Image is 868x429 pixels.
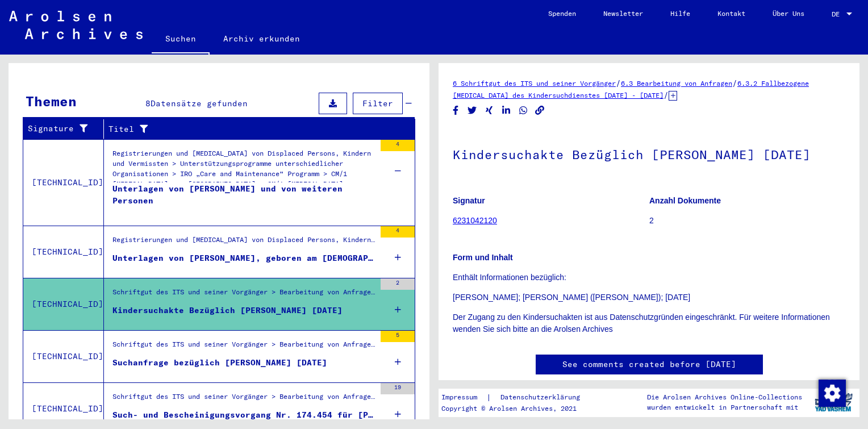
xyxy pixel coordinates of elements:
div: Schriftgut des ITS und seiner Vorgänger > Bearbeitung von Anfragen > Fallbezogene [MEDICAL_DATA] ... [112,391,375,407]
p: Der Zugang zu den Kindersuchakten ist aus Datenschutzgründen eingeschränkt. Für weitere Informati... [453,311,845,335]
p: 2 [649,215,845,227]
a: See comments created before [DATE] [562,359,736,370]
button: Share on WhatsApp [518,103,529,118]
div: | [441,391,594,403]
div: Registrierungen und [MEDICAL_DATA] von Displaced Persons, Kindern und Vermissten > Unterstützungs... [112,148,375,188]
div: Suchanfrage bezüglich [PERSON_NAME] [DATE] [112,357,327,369]
div: Schriftgut des ITS und seiner Vorgänger > Bearbeitung von Anfragen > Fallbezogene [MEDICAL_DATA] ... [112,287,375,303]
div: Unterlagen von [PERSON_NAME], geboren am [DEMOGRAPHIC_DATA], geboren in [GEOGRAPHIC_DATA] und von... [112,252,375,264]
button: Share on Xing [483,103,495,118]
a: 6 Schriftgut des ITS und seiner Vorgänger [453,79,616,88]
div: Unterlagen von [PERSON_NAME] und von weiteren Personen [112,183,375,217]
button: Share on Twitter [466,103,478,118]
button: Share on Facebook [450,103,462,118]
div: Registrierungen und [MEDICAL_DATA] von Displaced Persons, Kindern und Vermissten > Unterstützungs... [112,235,375,251]
a: Archiv erkunden [210,25,314,52]
b: Form und Inhalt [453,253,513,262]
span: / [732,78,737,88]
p: Enthält Informationen bezüglich: [453,272,845,284]
a: 6.3 Bearbeitung von Anfragen [621,79,732,88]
b: Anzahl Dokumente [649,196,721,205]
div: Zustimmung ändern [818,379,845,406]
p: [PERSON_NAME]; [PERSON_NAME] ([PERSON_NAME]); [DATE] [453,291,845,303]
span: Filter [362,98,393,109]
a: Impressum [441,391,486,403]
p: Die Arolsen Archives Online-Collections [647,392,802,402]
a: 6231042120 [453,216,497,225]
b: Signatur [453,196,485,205]
p: Copyright © Arolsen Archives, 2021 [441,403,594,414]
button: Share on LinkedIn [500,103,512,118]
div: Such- und Bescheinigungsvorgang Nr. 174.454 für [PERSON_NAME] geboren [DEMOGRAPHIC_DATA] oder15.0... [112,409,375,421]
img: Zustimmung ändern [819,380,846,407]
span: DE [832,10,844,18]
div: Kindersuchakte Bezüglich [PERSON_NAME] [DATE] [112,305,343,316]
span: / [616,78,621,88]
a: Suchen [152,25,210,55]
h1: Kindersuchakte Bezüglich [PERSON_NAME] [DATE] [453,128,845,178]
div: Titel [108,123,393,135]
span: / [663,90,669,100]
div: Schriftgut des ITS und seiner Vorgänger > Bearbeitung von Anfragen > Fallbezogene [MEDICAL_DATA] ... [112,339,375,355]
div: Signature [28,123,95,135]
a: Datenschutzerklärung [491,391,594,403]
button: Filter [353,93,403,114]
img: yv_logo.png [812,388,855,416]
div: Titel [108,120,404,138]
p: wurden entwickelt in Partnerschaft mit [647,402,802,413]
img: Arolsen_neg.svg [9,11,143,39]
button: Copy link [534,103,546,118]
div: Signature [28,120,106,138]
